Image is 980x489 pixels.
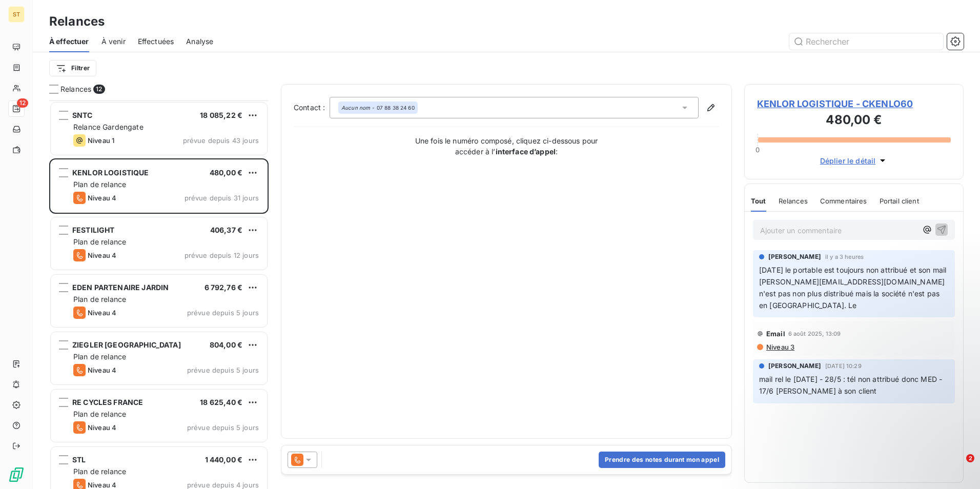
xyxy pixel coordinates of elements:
span: FESTILIGHT [72,226,115,234]
button: Déplier le détail [817,155,891,167]
span: Plan de relance [73,410,126,418]
span: 0 [756,146,760,154]
span: STL [72,455,86,464]
img: Logo LeanPay [8,466,25,483]
span: Plan de relance [73,237,126,246]
span: Analyse [186,36,213,47]
span: Effectuées [138,36,174,47]
em: Aucun nom [341,104,370,111]
span: prévue depuis 43 jours [183,136,259,145]
input: Rechercher [789,33,943,50]
strong: interface d’appel [496,147,556,156]
span: Plan de relance [73,295,126,303]
span: Email [766,330,785,338]
span: Niveau 4 [88,309,116,317]
span: Commentaires [820,197,867,205]
span: Relances [779,197,808,205]
button: Filtrer [49,60,96,76]
span: À effectuer [49,36,89,47]
span: 406,37 € [210,226,242,234]
span: Plan de relance [73,352,126,361]
span: EDEN PARTENAIRE JARDIN [72,283,169,292]
span: prévue depuis 31 jours [185,194,259,202]
span: SNTC [72,111,93,119]
h3: Relances [49,12,105,31]
span: Niveau 4 [88,423,116,432]
span: prévue depuis 12 jours [185,251,259,259]
span: Niveau 4 [88,251,116,259]
span: 804,00 € [210,340,242,349]
span: Niveau 4 [88,481,116,489]
div: ST [8,6,25,23]
span: Portail client [880,197,919,205]
span: 6 792,76 € [205,283,243,292]
span: Niveau 3 [765,343,794,351]
span: 480,00 € [210,168,242,177]
span: Niveau 4 [88,366,116,374]
div: - 07 88 38 24 60 [341,104,415,111]
span: Tout [751,197,766,205]
span: Plan de relance [73,180,126,189]
span: prévue depuis 5 jours [187,423,259,432]
span: KENLOR LOGISTIQUE [72,168,149,177]
span: 12 [17,98,28,108]
iframe: Intercom live chat [945,454,970,479]
span: il y a 3 heures [825,254,864,260]
span: 18 085,22 € [200,111,242,119]
div: grid [49,100,269,489]
span: Plan de relance [73,467,126,476]
span: 18 625,40 € [200,398,242,406]
span: ZIEGLER [GEOGRAPHIC_DATA] [72,340,181,349]
h3: 480,00 € [757,111,951,131]
span: prévue depuis 5 jours [187,366,259,374]
span: Relance Gardengate [73,123,144,131]
span: Niveau 4 [88,194,116,202]
span: À venir [101,36,126,47]
span: [DATE] le portable est toujours non attribué et son mail [PERSON_NAME][EMAIL_ADDRESS][DOMAIN_NAME... [759,266,949,310]
span: RE CYCLES FRANCE [72,398,143,406]
button: Prendre des notes durant mon appel [599,452,725,468]
span: Déplier le détail [820,155,876,166]
span: 2 [966,454,974,462]
label: Contact : [294,103,330,113]
span: 6 août 2025, 13:09 [788,331,841,337]
span: mail rel le [DATE] - 28/5 : tél non attribué donc MED - 17/6 [PERSON_NAME] à son client [759,375,944,395]
p: Une fois le numéro composé, cliquez ci-dessous pour accéder à l’ : [404,135,609,157]
span: KENLOR LOGISTIQUE - CKENLO60 [757,97,951,111]
span: [DATE] 10:29 [825,363,862,369]
span: [PERSON_NAME] [768,252,821,261]
span: Niveau 1 [88,136,114,145]
span: 1 440,00 € [205,455,243,464]
span: prévue depuis 5 jours [187,309,259,317]
span: Relances [60,84,91,94]
span: [PERSON_NAME] [768,361,821,371]
span: prévue depuis 4 jours [187,481,259,489]
span: 12 [93,85,105,94]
